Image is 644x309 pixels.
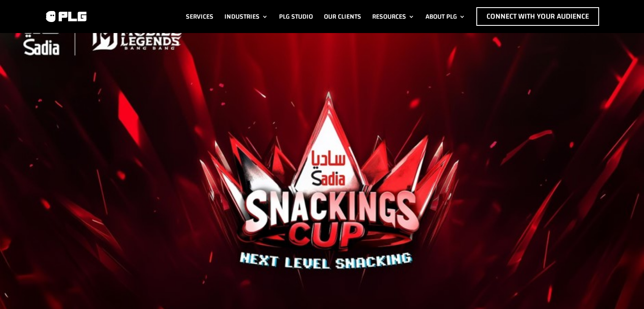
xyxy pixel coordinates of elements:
a: Resources [372,7,415,26]
a: Industries [224,7,268,26]
a: Our Clients [324,7,361,26]
a: Services [186,7,213,26]
a: About PLG [426,7,465,26]
a: PLG Studio [279,7,313,26]
a: Connect with Your Audience [476,7,599,26]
